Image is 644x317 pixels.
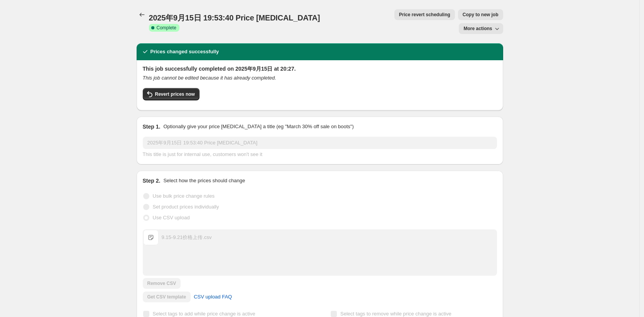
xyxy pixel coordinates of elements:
span: Set product prices individually [153,204,219,210]
span: Select tags to remove while price change is active [340,311,451,317]
span: Copy to new job [463,12,499,18]
span: Complete [157,25,176,31]
span: CSV upload FAQ [194,293,232,301]
h2: Step 2. [143,177,161,185]
span: This title is just for internal use, customers won't see it [143,151,262,157]
button: Copy to new job [458,9,503,20]
span: Price revert scheduling [399,12,450,18]
h2: Step 1. [143,123,161,131]
input: 30% off holiday sale [143,137,497,149]
span: More actions [463,25,492,32]
button: Price revert scheduling [394,9,455,20]
p: Optionally give your price [MEDICAL_DATA] a title (eg "March 30% off sale on boots") [163,123,353,131]
span: Use CSV upload [153,215,190,220]
h2: This job successfully completed on 2025年9月15日 at 20:27. [143,65,497,73]
span: Revert prices now [155,91,195,97]
div: 9.15-9.21价格上传.csv [162,234,212,241]
span: 2025年9月15日 19:53:40 Price [MEDICAL_DATA] [149,14,320,22]
button: Price change jobs [137,9,147,20]
i: This job cannot be edited because it has already completed. [143,75,276,81]
h2: Prices changed successfully [150,48,219,56]
span: Select tags to add while price change is active [153,311,255,317]
span: Use bulk price change rules [153,193,215,199]
button: More actions [459,23,503,34]
button: Revert prices now [143,88,199,100]
a: CSV upload FAQ [189,291,237,303]
p: Select how the prices should change [163,177,245,185]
